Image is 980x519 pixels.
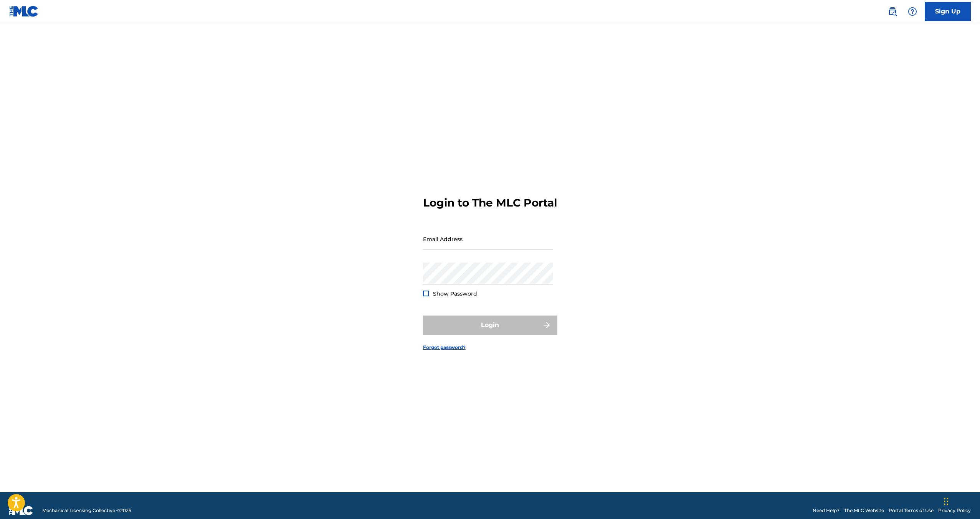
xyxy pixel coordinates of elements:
a: Sign Up [925,2,971,21]
a: Forgot password? [423,344,466,351]
h3: Login to The MLC Portal [423,196,557,210]
a: Public Search [885,4,900,19]
span: Show Password [433,290,477,297]
a: Privacy Policy [938,507,971,514]
img: logo [9,506,33,515]
a: The MLC Website [844,507,884,514]
div: Help [905,4,920,19]
a: Need Help? [813,507,840,514]
img: MLC Logo [9,6,39,17]
iframe: Chat Widget [942,482,980,519]
img: help [908,7,917,16]
div: Drag [944,490,949,513]
span: Mechanical Licensing Collective © 2025 [42,507,131,514]
a: Portal Terms of Use [889,507,934,514]
img: search [888,7,897,16]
